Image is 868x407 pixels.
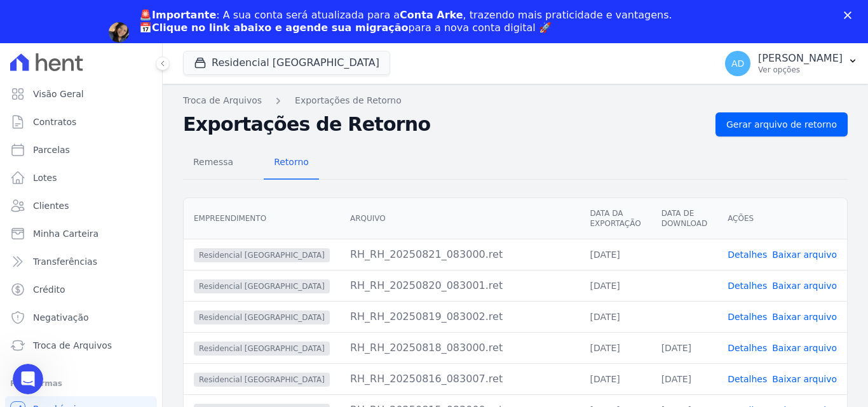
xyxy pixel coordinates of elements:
a: Parcelas [5,137,157,163]
p: [PERSON_NAME] [758,52,843,65]
span: Gerar arquivo de retorno [726,118,837,131]
a: Clientes [5,193,157,218]
a: Detalhes [728,312,767,322]
span: Visão Geral [33,88,84,100]
span: Residencial [GEOGRAPHIC_DATA] [194,373,330,387]
th: Ações [717,198,847,239]
button: Residencial [GEOGRAPHIC_DATA] [183,51,390,75]
img: Profile image for Adriane [109,22,129,43]
td: [DATE] [580,363,651,394]
td: [DATE] [651,332,717,363]
a: Negativação [5,305,157,330]
span: Residencial [GEOGRAPHIC_DATA] [194,342,330,356]
span: Negativação [33,311,89,324]
span: Retorno [266,149,316,175]
span: Transferências [33,255,97,268]
a: Baixar arquivo [772,250,837,260]
div: : A sua conta será atualizada para a , trazendo mais praticidade e vantagens. 📅 para a nova conta... [139,9,672,34]
span: AD [731,59,744,68]
span: Lotes [33,171,57,184]
a: Detalhes [728,250,767,260]
a: Troca de Arquivos [5,333,157,358]
b: Clique no link abaixo e agende sua migração [152,22,409,34]
b: 🚨Importante [139,9,216,21]
div: Fechar [844,11,857,19]
a: Retorno [264,147,319,180]
a: Minha Carteira [5,221,157,246]
b: Conta Arke [400,9,463,21]
a: Baixar arquivo [772,343,837,353]
th: Empreendimento [184,198,340,239]
div: RH_RH_20250816_083007.ret [350,371,570,387]
nav: Breadcrumb [183,94,848,107]
th: Data da Exportação [580,198,651,239]
td: [DATE] [651,363,717,394]
a: Baixar arquivo [772,312,837,322]
a: Baixar arquivo [772,374,837,384]
a: Crédito [5,277,157,302]
a: Detalhes [728,343,767,353]
a: Exportações de Retorno [295,94,402,107]
span: Crédito [33,283,65,296]
span: Clientes [33,199,69,212]
h2: Exportações de Retorno [183,113,705,136]
span: Residencial [GEOGRAPHIC_DATA] [194,279,330,293]
div: Plataformas [10,376,152,391]
a: Remessa [183,147,243,180]
div: RH_RH_20250819_083002.ret [350,309,570,324]
th: Data de Download [651,198,717,239]
a: Agendar migração [139,42,244,56]
a: Visão Geral [5,81,157,107]
span: Troca de Arquivos [33,339,112,352]
td: [DATE] [580,270,651,301]
a: Transferências [5,249,157,274]
div: RH_RH_20250821_083000.ret [350,247,570,262]
iframe: Intercom live chat [13,364,43,394]
a: Contratos [5,109,157,135]
p: Ver opções [758,65,843,75]
span: Parcelas [33,143,70,156]
th: Arquivo [340,198,580,239]
a: Detalhes [728,374,767,384]
span: Residencial [GEOGRAPHIC_DATA] [194,248,330,262]
span: Contratos [33,116,76,128]
a: Detalhes [728,281,767,291]
div: RH_RH_20250818_083000.ret [350,340,570,356]
div: RH_RH_20250820_083001.ret [350,278,570,293]
a: Lotes [5,165,157,190]
td: [DATE] [580,239,651,270]
span: Remessa [186,149,241,175]
a: Gerar arquivo de retorno [715,112,848,137]
span: Minha Carteira [33,227,98,240]
a: Troca de Arquivos [183,94,262,107]
span: Residencial [GEOGRAPHIC_DATA] [194,310,330,324]
td: [DATE] [580,301,651,332]
button: AD [PERSON_NAME] Ver opções [715,46,868,81]
a: Baixar arquivo [772,281,837,291]
td: [DATE] [580,332,651,363]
